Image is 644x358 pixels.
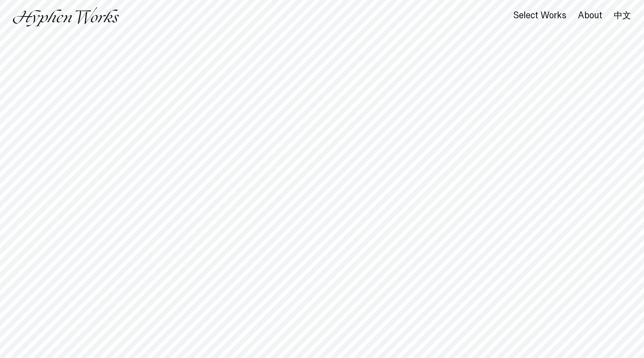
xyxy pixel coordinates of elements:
[13,7,119,27] img: Hyphen Works
[614,11,631,19] a: 中文
[578,12,602,20] a: About
[513,10,566,20] div: Select Works
[578,10,602,20] div: About
[513,12,566,20] a: Select Works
